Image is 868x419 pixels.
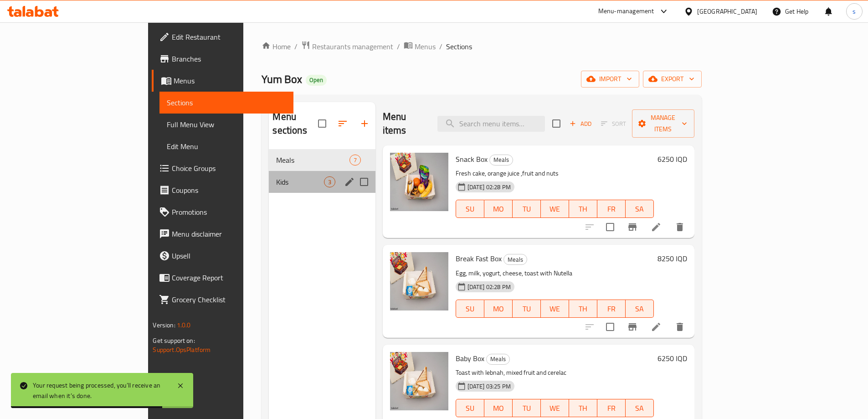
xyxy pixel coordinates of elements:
img: Break Fast Box [390,252,448,310]
a: Support.OpsPlatform [153,344,211,356]
span: FR [601,302,622,316]
button: MO [484,300,513,318]
span: Sort sections [332,113,354,134]
span: MO [488,402,509,415]
span: Branches [172,53,286,64]
div: Open [306,75,327,86]
button: import [581,71,639,88]
span: MO [488,202,509,216]
span: Menus [174,75,286,86]
a: Choice Groups [152,157,293,179]
span: Get support on: [153,335,195,347]
span: Select all sections [313,114,332,133]
span: s [853,6,856,16]
button: Manage items [632,109,694,138]
button: TU [513,300,541,318]
a: Edit menu item [651,222,662,233]
span: Add item [566,117,595,131]
span: SU [460,202,481,216]
a: Coverage Report [152,267,293,289]
span: Select section first [595,117,632,131]
span: Sections [446,41,472,52]
span: TU [516,202,537,216]
a: Edit Restaurant [152,26,293,48]
span: Open [306,76,327,84]
span: WE [544,302,565,316]
p: Toast with lebnah, mixed fruit and cerelac [456,367,654,378]
button: SU [456,399,484,417]
a: Restaurants management [301,41,393,52]
span: Restaurants management [312,41,393,52]
span: Sections [167,97,286,108]
span: Edit Menu [167,141,286,152]
a: Upsell [152,245,293,267]
a: Menus [152,70,293,92]
button: WE [541,300,569,318]
span: SU [460,402,481,415]
a: Promotions [152,201,293,223]
div: Meals [486,354,510,365]
button: delete [669,316,691,338]
span: WE [544,402,565,415]
button: Add [566,117,595,131]
a: Menu disclaimer [152,223,293,245]
span: Meals [276,155,349,166]
span: Full Menu View [167,119,286,130]
span: 7 [350,156,360,165]
span: TH [573,202,594,216]
img: Snack Box [390,153,448,211]
li: / [439,41,442,52]
button: MO [484,200,513,218]
button: TU [513,399,541,417]
span: Coverage Report [172,272,286,283]
h6: 6250 IQD [657,153,687,166]
span: TH [573,302,594,316]
div: Meals7 [269,149,375,171]
button: MO [484,399,513,417]
span: TU [516,302,537,316]
span: Select section [547,114,566,133]
span: 3 [324,178,335,186]
a: Branches [152,48,293,70]
span: TU [516,402,537,415]
span: Choice Groups [172,163,286,174]
button: FR [597,300,626,318]
span: Select to update [601,317,620,336]
span: TH [573,402,594,415]
span: [DATE] 02:28 PM [464,183,514,191]
span: Meals [504,254,527,265]
button: delete [669,216,691,238]
span: [DATE] 03:25 PM [464,382,514,391]
button: TH [569,200,597,218]
span: FR [601,202,622,216]
div: [GEOGRAPHIC_DATA] [697,6,757,16]
a: Menus [404,41,436,52]
button: TH [569,399,597,417]
button: FR [597,200,626,218]
button: SA [626,399,654,417]
button: SA [626,200,654,218]
span: FR [601,402,622,415]
span: [DATE] 02:28 PM [464,283,514,291]
button: SA [626,300,654,318]
div: Menu-management [598,6,654,17]
button: Branch-specific-item [621,316,643,338]
a: Coupons [152,179,293,201]
button: Branch-specific-item [621,216,643,238]
span: SU [460,302,481,316]
span: export [650,73,694,85]
div: Kids3edit [269,171,375,193]
button: SU [456,200,484,218]
button: TH [569,300,597,318]
span: Select to update [601,217,620,237]
nav: Menu sections [269,145,375,197]
h6: 8250 IQD [657,252,687,265]
button: SU [456,300,484,318]
span: WE [544,202,565,216]
span: Manage items [639,112,687,135]
span: Meals [490,155,513,165]
button: FR [597,399,626,417]
div: Meals [503,254,527,265]
span: Kids [276,176,324,187]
